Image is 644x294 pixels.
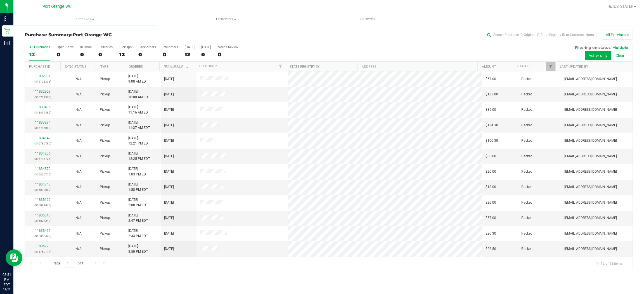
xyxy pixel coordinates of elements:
a: 11834147 [35,136,51,140]
a: 11835129 [35,198,51,202]
span: [EMAIL_ADDRESS][DOMAIN_NAME] [564,184,617,190]
a: Amount [482,65,496,69]
p: (316805715) [28,172,57,177]
span: [DATE] 12:25 PM EDT [128,151,150,162]
span: Pickup [100,200,110,205]
p: (316830440) [28,233,57,239]
span: [EMAIL_ADDRESS][DOMAIN_NAME] [564,169,617,174]
span: [DATE] [164,123,174,128]
a: 11832958 [35,90,51,93]
span: [DATE] 12:21 PM EDT [128,136,150,146]
span: [EMAIL_ADDRESS][DOMAIN_NAME] [564,107,617,112]
span: Not Applicable [75,247,82,251]
span: Not Applicable [75,77,82,81]
span: $20.00 [486,169,496,174]
span: [DATE] 2:47 PM EDT [128,213,148,223]
span: [DATE] [164,154,174,159]
div: 0 [163,51,178,58]
span: Packed [521,184,532,190]
span: $100.30 [486,138,498,143]
span: Multiple [612,45,628,50]
p: 03:51 PM EDT [3,272,11,287]
button: N/A [75,200,82,205]
span: [DATE] [164,107,174,112]
span: Pickup [100,215,110,221]
span: [EMAIL_ADDRESS][DOMAIN_NAME] [564,231,617,236]
span: Packed [521,231,532,236]
span: Not Applicable [75,170,82,173]
span: [EMAIL_ADDRESS][DOMAIN_NAME] [564,246,617,252]
p: (316785083) [28,125,57,131]
span: $20.30 [486,231,496,236]
span: [DATE] 11:16 AM EDT [128,105,150,115]
a: 11833435 [35,105,51,109]
a: Status [517,64,529,68]
span: [DATE] [164,138,174,143]
div: Back-orders [138,45,156,49]
div: 0 [201,51,211,58]
div: 0 [80,51,92,58]
p: (316810889) [28,187,57,192]
span: Pickup [100,138,110,143]
span: [EMAIL_ADDRESS][DOMAIN_NAME] [564,138,617,143]
span: $20.00 [486,200,496,205]
div: 12 [119,51,132,58]
div: Pre-orders [163,45,178,49]
p: (316794724) [28,156,57,162]
span: Pickup [100,154,110,159]
div: Open Carts [57,45,74,49]
span: Customers [156,17,297,22]
button: All Purchases [602,30,633,40]
span: Packed [521,76,532,82]
span: [DATE] 2:08 PM EDT [128,197,148,208]
button: N/A [75,154,82,159]
a: Filter [276,62,285,71]
th: Address [357,62,477,71]
inline-svg: Inventory [4,16,10,22]
input: 1 [64,259,74,268]
span: Packed [521,123,532,128]
div: In Store [80,45,92,49]
span: $57.00 [486,76,496,82]
span: Not Applicable [75,92,82,96]
a: Type [100,65,108,69]
span: Pickup [100,107,110,112]
span: Hi, [US_STATE]! [607,4,633,9]
a: Filter [546,62,555,71]
span: [EMAIL_ADDRESS][DOMAIN_NAME] [564,123,617,128]
span: Pickup [100,169,110,174]
button: N/A [75,231,82,236]
span: Not Applicable [75,232,82,235]
span: Deliveries [353,17,383,22]
div: [DATE] [185,45,195,49]
p: (316821478) [28,203,57,208]
span: Pickup [100,231,110,236]
span: Not Applicable [75,108,82,112]
span: Not Applicable [75,154,82,158]
a: Deliveries [297,13,439,25]
button: N/A [75,246,82,252]
a: 11835318 [35,213,51,217]
div: 0 [138,51,156,58]
inline-svg: Retail [4,28,10,34]
span: [EMAIL_ADDRESS][DOMAIN_NAME] [564,154,617,159]
span: [DATE] 1:58 PM EDT [128,182,148,192]
a: 11835779 [35,244,51,248]
p: (316760117) [28,249,57,254]
span: Packed [521,215,532,221]
span: Packed [521,138,532,143]
span: Page of 1 [48,259,88,268]
span: Packed [521,154,532,159]
a: 11834743 [35,182,51,186]
a: State Registry ID [290,65,319,69]
span: [EMAIL_ADDRESS][DOMAIN_NAME] [564,76,617,82]
a: Purchases [13,13,155,25]
p: (316786785) [28,141,57,146]
button: N/A [75,123,82,128]
button: N/A [75,169,82,174]
span: Packed [521,107,532,112]
div: 12 [185,51,195,58]
div: Needs Review [218,45,238,49]
a: 11835417 [35,229,51,233]
a: Customers [155,13,297,25]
